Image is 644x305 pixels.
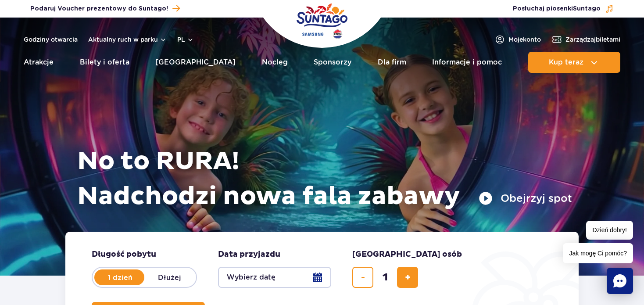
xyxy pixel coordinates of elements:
button: Obejrzyj spot [479,191,572,205]
label: 1 dzień [95,268,145,287]
a: Podaruj Voucher prezentowy do Suntago! [30,3,180,14]
a: Dla firm [378,52,406,73]
button: usuń bilet [352,267,373,288]
button: Kup teraz [528,52,620,73]
span: Dzień dobry! [586,221,633,240]
span: Długość pobytu [92,249,156,260]
button: Wybierz datę [218,267,331,288]
label: Dłużej [144,268,194,287]
a: Mojekonto [494,34,541,45]
span: Kup teraz [549,58,583,66]
a: Zarządzajbiletami [551,34,620,45]
button: dodaj bilet [397,267,418,288]
a: Atrakcje [24,52,54,73]
a: Sponsorzy [314,52,351,73]
button: pl [177,35,194,44]
span: Jak mogę Ci pomóc? [563,243,633,263]
span: Moje konto [508,35,541,44]
button: Aktualny ruch w parku [88,36,167,43]
a: Nocleg [262,52,288,73]
span: Podaruj Voucher prezentowy do Suntago! [30,4,168,13]
span: Posłuchaj piosenki [513,4,601,13]
button: Posłuchaj piosenkiSuntago [513,4,614,13]
a: Bilety i oferta [80,52,129,73]
input: liczba biletów [375,267,396,288]
h1: No to RURA! Nadchodzi nowa fala zabawy [77,144,572,214]
a: [GEOGRAPHIC_DATA] [155,52,236,73]
span: Zarządzaj biletami [565,35,620,44]
div: Chat [607,268,633,294]
span: Suntago [573,6,601,12]
span: [GEOGRAPHIC_DATA] osób [352,249,462,260]
a: Godziny otwarcia [24,35,78,44]
span: Data przyjazdu [218,249,280,260]
a: Informacje i pomoc [432,52,502,73]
